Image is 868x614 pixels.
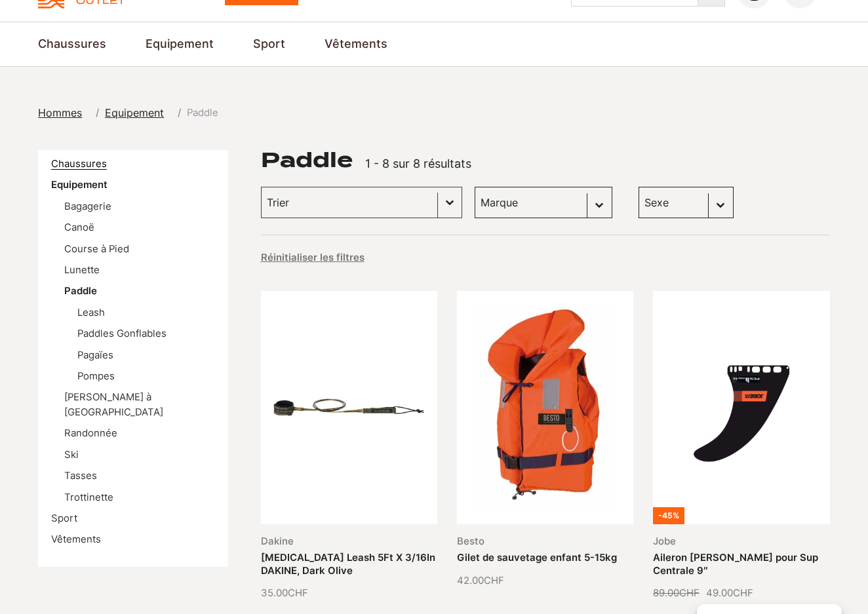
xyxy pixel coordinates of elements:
a: Canoë [64,221,94,233]
a: Trottinette [64,491,113,503]
a: [MEDICAL_DATA] Leash 5Ft X 3/16In DAKINE, Dark Olive [261,552,435,576]
a: Equipement [146,35,214,53]
span: Paddle [187,106,218,120]
span: 1 - 8 sur 8 résultats [365,157,471,170]
a: Gilet de sauvetage enfant 5-15kg [457,552,617,564]
a: Paddle [64,285,97,297]
a: Sport [51,512,77,524]
a: Sport [253,35,285,53]
a: Vêtements [51,533,101,545]
a: Hommes [38,105,90,121]
input: Trier [267,194,432,211]
span: Hommes [38,106,82,119]
a: [PERSON_NAME] à [GEOGRAPHIC_DATA] [64,391,163,417]
a: Pompes [77,370,115,382]
a: Pagaïes [77,349,113,361]
a: Aileron [PERSON_NAME] pour Sup Centrale 9″ [653,552,818,576]
a: Vêtements [325,35,387,53]
nav: breadcrumbs [38,105,218,121]
a: Ski [64,449,79,461]
button: Réinitialiser les filtres [261,251,365,264]
a: Bagagerie [64,201,111,212]
a: Equipement [105,105,172,121]
a: Paddles Gonflables [77,328,167,339]
a: Tasses [64,470,97,482]
span: Equipement [105,106,164,119]
h1: Paddle [261,150,353,171]
a: Lunette [64,264,100,276]
button: Basculer la liste [438,187,462,218]
a: Chaussures [51,158,107,170]
a: Chaussures [38,35,106,53]
a: Randonnée [64,427,117,439]
a: Leash [77,307,105,318]
a: Course à Pied [64,243,129,255]
a: Equipement [51,179,108,191]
